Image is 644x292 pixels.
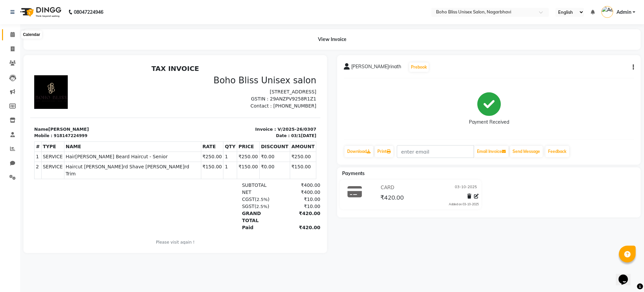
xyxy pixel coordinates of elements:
[208,162,249,169] div: Paid
[397,145,474,158] input: enter email
[23,29,641,50] div: View Invoice
[207,80,229,90] th: PRICE
[208,127,249,134] div: NET
[4,100,11,117] td: 2
[208,141,249,148] div: ( )
[207,100,229,117] td: ₹150.00
[208,134,249,141] div: ( )
[149,13,286,24] h3: Boho Bliss Unisex salon
[616,9,631,16] span: Admin
[510,146,543,157] button: Send Message
[208,148,249,162] div: GRAND TOTAL
[171,90,193,100] td: ₹250.00
[260,100,286,117] td: ₹150.00
[474,146,508,157] button: Email Invoice
[229,90,260,100] td: ₹0.00
[193,100,207,117] td: 1
[23,71,57,77] div: 918147224999
[149,64,286,71] p: Invoice : V/2025-26/0307
[261,71,286,77] div: 03/1[DATE]
[375,146,393,157] a: Print
[21,31,42,39] div: Calendar
[260,90,286,100] td: ₹250.00
[149,41,286,48] p: Contact : [PHONE_NUMBER]
[246,71,260,77] div: Date :
[149,27,286,34] p: [STREET_ADDRESS]
[36,91,169,98] span: Hair[PERSON_NAME] Beard Haircut - Senior
[212,142,224,147] span: SGST
[249,141,290,148] div: ₹10.00
[351,63,401,73] span: [PERSON_NAME]rinath
[193,80,207,90] th: QTY
[4,71,22,77] div: Mobile :
[171,100,193,117] td: ₹150.00
[409,62,429,72] button: Prebook
[545,146,569,157] a: Feedback
[11,80,34,90] th: TYPE
[212,135,224,140] span: CGST
[11,90,34,100] td: SERVICE
[226,142,237,147] span: 2.5%
[17,3,63,22] img: logo
[449,202,479,207] div: Added on 03-10-2025
[381,184,394,191] span: CARD
[171,80,193,90] th: RATE
[74,3,103,22] b: 08047224946
[249,134,290,141] div: ₹10.00
[226,135,237,140] span: 2.5%
[4,3,286,11] h2: TAX INVOICE
[229,80,260,90] th: DISCOUNT
[207,90,229,100] td: ₹250.00
[4,177,286,183] p: Please visit again !
[249,148,290,162] div: ₹420.00
[4,80,11,90] th: #
[380,194,404,203] span: ₹420.00
[616,265,637,285] iframe: chat widget
[260,80,286,90] th: AMOUNT
[208,120,249,127] div: SUBTOTAL
[4,90,11,100] td: 1
[34,80,171,90] th: NAME
[249,162,290,169] div: ₹420.00
[4,64,141,71] p: Name[PERSON_NAME]
[36,101,169,116] span: Haircut [PERSON_NAME]rd Shave [PERSON_NAME]rd Trim
[149,34,286,41] p: GSTIN : 29ANZPV9258R1Z1
[249,127,290,134] div: ₹400.00
[249,120,290,127] div: ₹400.00
[342,170,365,176] span: Payments
[455,184,477,191] span: 03-10-2025
[469,119,509,126] div: Payment Received
[11,100,34,117] td: SERVICE
[193,90,207,100] td: 1
[229,100,260,117] td: ₹0.00
[344,146,373,157] a: Download
[601,6,613,18] img: Admin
